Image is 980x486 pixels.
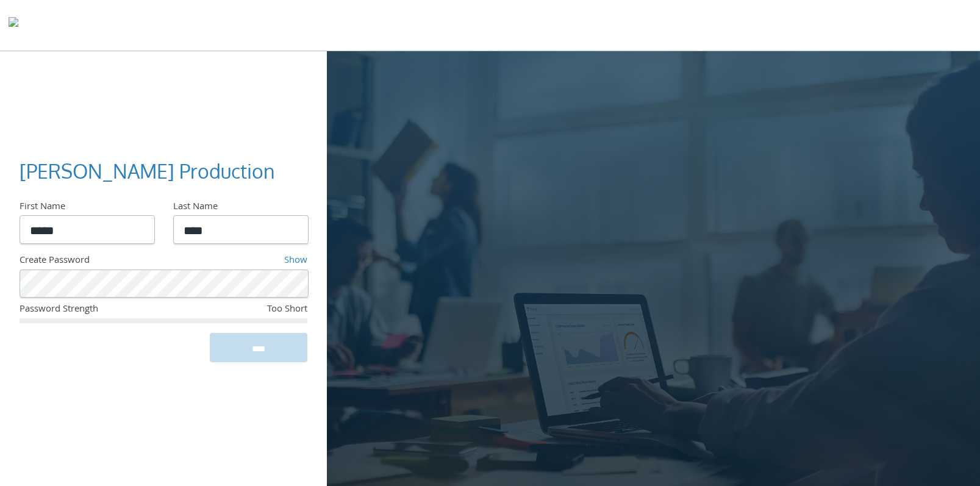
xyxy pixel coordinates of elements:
div: Too Short [211,302,307,318]
img: todyl-logo-dark.svg [9,13,18,37]
h3: [PERSON_NAME] Production [20,158,298,185]
div: Create Password [20,254,201,270]
div: Last Name [173,200,307,216]
div: First Name [20,200,154,216]
a: Show [284,253,307,269]
div: Password Strength [20,302,211,318]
